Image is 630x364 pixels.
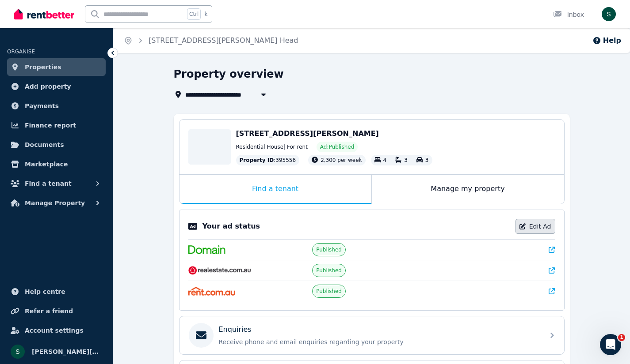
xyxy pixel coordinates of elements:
[316,246,342,253] span: Published
[236,143,308,150] span: Residential House | For rent
[316,288,342,295] span: Published
[25,178,72,189] span: Find a tenant
[320,143,354,150] span: Ad: Published
[321,157,362,163] span: 2,300 per week
[25,159,68,169] span: Marketplace
[316,267,342,274] span: Published
[179,175,371,204] div: Find a tenant
[25,101,59,111] span: Payments
[219,338,539,346] p: Receive phone and email enquiries regarding your property
[25,306,73,316] span: Refer a friend
[204,11,207,18] span: k
[113,28,309,53] nav: Breadcrumb
[404,157,408,163] span: 3
[600,334,621,355] iframe: Intercom live chat
[149,36,298,45] a: [STREET_ADDRESS][PERSON_NAME] Head
[372,175,564,204] div: Manage my property
[25,286,65,297] span: Help centre
[219,324,252,335] p: Enquiries
[240,157,274,164] span: Property ID
[32,346,102,357] span: [PERSON_NAME][EMAIL_ADDRESS][PERSON_NAME][DOMAIN_NAME]
[7,175,106,192] button: Find a tenant
[188,266,252,275] img: RealEstate.com.au
[174,67,284,81] h1: Property overview
[7,155,106,173] a: Marketplace
[7,302,106,320] a: Refer a friend
[188,245,225,254] img: Domain.com.au
[25,120,76,131] span: Finance report
[25,198,85,208] span: Manage Property
[25,81,71,92] span: Add property
[236,129,379,138] span: [STREET_ADDRESS][PERSON_NAME]
[7,283,106,300] a: Help centre
[7,97,106,115] a: Payments
[179,316,564,354] a: EnquiriesReceive phone and email enquiries regarding your property
[618,334,625,341] span: 1
[602,7,616,21] img: sandro.voegeli@gmail.com
[7,78,106,95] a: Add property
[236,155,300,165] div: : 395556
[14,8,74,21] img: RentBetter
[7,49,35,55] span: ORGANISE
[383,157,387,163] span: 4
[7,322,106,339] a: Account settings
[25,325,84,336] span: Account settings
[187,8,201,20] span: Ctrl
[7,116,106,134] a: Finance report
[515,219,555,234] a: Edit Ad
[188,287,236,296] img: Rent.com.au
[202,221,260,232] p: Your ad status
[425,157,429,163] span: 3
[11,345,25,359] img: sandro.voegeli@gmail.com
[553,10,584,19] div: Inbox
[592,35,621,46] button: Help
[7,194,106,212] button: Manage Property
[25,62,61,72] span: Properties
[7,58,106,76] a: Properties
[7,136,106,154] a: Documents
[25,139,64,150] span: Documents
